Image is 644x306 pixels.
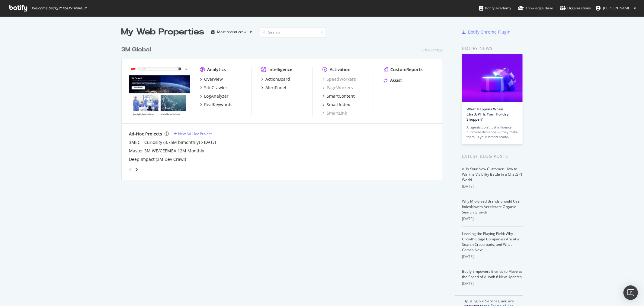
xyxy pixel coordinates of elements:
div: Knowledge Base [518,5,553,11]
a: Assist [384,77,402,83]
div: Botify Academy [479,5,511,11]
a: Deep Impact (3M Dev Crawl) [129,156,186,162]
div: 3M Global [121,45,151,54]
button: [PERSON_NAME] [591,3,641,13]
div: [DATE] [462,216,523,222]
a: SpeedWorkers [322,76,356,82]
a: SmartLink [322,110,347,116]
button: Most recent crawl [209,27,255,37]
img: What Happens When ChatGPT Is Your Holiday Shopper? [462,54,523,102]
div: ActionBoard [265,76,290,82]
div: AI agents don’t just influence purchase decisions — they make them. Is your brand ready? [467,125,518,139]
a: New Ad-Hoc Project [174,131,212,136]
img: www.command.com [129,67,190,116]
div: Botify Chrome Plugin [468,29,511,35]
div: angle-left [127,165,134,174]
a: Why Mid-Sized Brands Should Use IndexNow to Accelerate Organic Search Growth [462,199,520,215]
a: 3M Global [121,45,153,54]
div: AlertPanel [265,85,286,91]
div: Enterprise [422,47,443,53]
a: Overview [200,76,223,82]
a: Botify Chrome Plugin [462,29,511,35]
div: Activation [330,67,351,73]
div: Open Intercom Messenger [623,285,638,300]
div: Most recent crawl [217,30,248,34]
a: Botify Empowers Brands to Move at the Speed of AI with 6 New Updates [462,269,522,279]
div: Intelligence [268,67,292,73]
div: New Ad-Hoc Project [178,131,212,136]
div: LogAnalyzer [204,93,229,99]
div: [DATE] [462,254,523,259]
a: [DATE] [204,140,216,145]
a: RealKeywords [200,102,232,108]
div: Analytics [207,67,226,73]
div: [DATE] [462,281,523,286]
div: RealKeywords [204,102,232,108]
div: SmartContent [327,93,355,99]
a: SmartContent [322,93,355,99]
div: Latest Blog Posts [462,153,523,160]
span: Welcome back, [PERSON_NAME] ! [32,6,86,11]
div: [DATE] [462,184,523,189]
a: PageWorkers [322,85,353,91]
div: SmartIndex [327,102,350,108]
div: angle-right [134,167,139,173]
div: Overview [204,76,223,82]
a: What Happens When ChatGPT Is Your Holiday Shopper? [467,106,509,122]
div: grid [121,38,448,180]
a: SmartIndex [322,102,350,108]
div: Botify news [462,45,523,52]
div: My Web Properties [121,26,204,38]
div: CustomReports [390,67,423,73]
a: CustomReports [384,67,423,73]
a: Leveling the Playing Field: Why Growth-Stage Companies Are at a Search Crossroads, and What Comes... [462,231,520,252]
a: LogAnalyzer [200,93,229,99]
a: SiteCrawler [200,85,227,91]
a: Master 3M WE/CEEMEA 12M Monthly [129,148,204,154]
div: SiteCrawler [204,85,227,91]
div: Assist [390,77,402,83]
a: 3MEC - Curiosity (3.75M bimonthly) [129,139,200,145]
a: AlertPanel [261,85,286,91]
a: AI Is Your New Customer: How to Win the Visibility Battle in a ChatGPT World [462,166,523,182]
div: Ad-Hoc Projects [129,131,162,137]
span: Alexander Parrales [603,5,631,11]
div: Organizations [560,5,591,11]
a: ActionBoard [261,76,290,82]
input: Search [260,27,326,37]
